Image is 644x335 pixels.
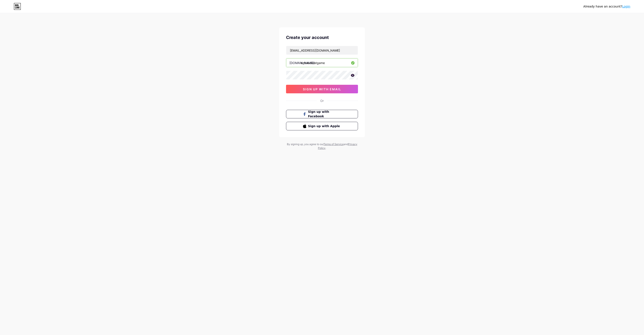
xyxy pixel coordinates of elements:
[286,85,358,93] button: sign up with email
[583,4,630,9] div: Already have an account?
[286,58,358,67] input: username
[308,110,341,119] span: Sign up with Facebook
[286,46,358,55] input: Email
[622,5,630,8] a: Login
[286,142,358,150] div: By signing up, you agree to our and .
[286,122,358,130] button: Sign up with Apple
[286,110,358,118] button: Sign up with Facebook
[308,124,341,128] span: Sign up with Apple
[286,34,358,41] div: Create your account
[323,143,344,146] a: Terms of Service
[289,61,315,65] div: [DOMAIN_NAME]/
[303,87,341,91] span: sign up with email
[320,98,324,103] div: Or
